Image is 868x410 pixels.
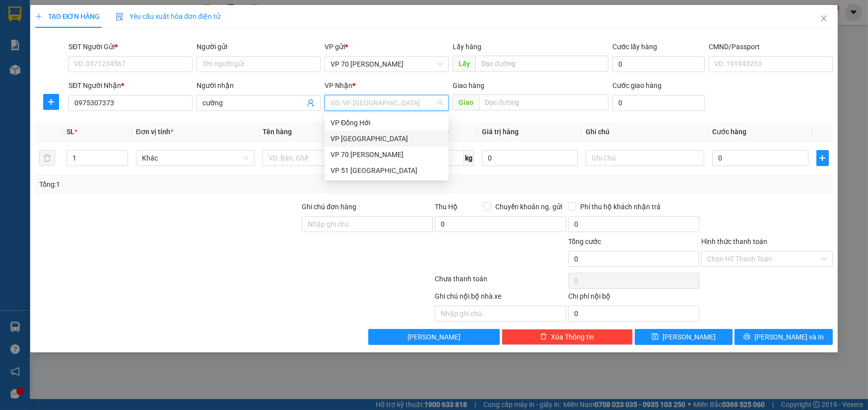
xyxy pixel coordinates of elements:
[307,99,315,107] span: user-add
[568,238,601,246] span: Tổng cước
[734,329,832,345] button: printer[PERSON_NAME] và In
[551,331,594,342] span: Xóa Thông tin
[816,150,829,166] button: plus
[407,331,461,342] span: [PERSON_NAME]
[663,331,716,342] span: [PERSON_NAME]
[116,12,220,20] span: Yêu cầu xuất hóa đơn điện tử
[44,98,59,106] span: plus
[453,56,475,72] span: Lấy
[39,179,335,190] div: Tổng: 1
[325,41,449,52] div: VP gửi
[435,291,566,306] div: Ghi chú nội bộ nhà xe
[331,165,443,176] div: VP 51 [GEOGRAPHIC_DATA]
[810,5,838,33] button: Close
[491,201,566,212] span: Chuyển khoản ng. gửi
[331,57,443,72] span: VP 70 Nguyễn Hoàng
[39,150,55,166] button: delete
[453,82,484,89] span: Giao hàng
[43,94,59,110] button: plus
[302,203,356,211] label: Ghi chú đơn hàng
[612,95,704,111] input: Cước giao hàng
[820,14,828,22] span: close
[709,41,833,52] div: CMND/Passport
[325,163,449,178] div: VP 51 Trường Chinh
[35,13,42,20] span: plus
[35,12,100,20] span: TẠO ĐƠN HÀNG
[434,273,567,291] div: Chưa thanh toán
[568,291,699,306] div: Chi phí nội bộ
[325,82,352,89] span: VP Nhận
[712,128,746,136] span: Cước hàng
[8,33,141,52] span: VPNH1510250012
[68,41,193,52] div: SĐT Người Gửi
[576,201,665,212] span: Phí thu hộ khách nhận trả
[435,306,566,322] input: Nhập ghi chú
[302,216,433,232] input: Ghi chú đơn hàng
[582,122,709,142] th: Ghi chú
[325,131,449,147] div: VP Quảng Bình
[14,4,135,23] span: [PERSON_NAME]
[482,150,578,166] input: 0
[482,128,519,136] span: Giá trị hàng
[116,13,124,21] img: icon
[612,43,657,51] label: Cước lấy hàng
[586,150,705,166] input: Ghi Chú
[453,94,479,110] span: Giao
[817,154,828,162] span: plus
[368,329,499,345] button: [PERSON_NAME]
[612,56,704,72] input: Cước lấy hàng
[263,128,292,136] span: Tên hàng
[325,147,449,163] div: VP 70 Nguyễn Hoàng
[331,149,443,160] div: VP 70 [PERSON_NAME]
[67,25,82,31] span: [DATE]
[325,115,449,131] div: VP Đồng Hới
[453,43,481,51] span: Lấy hàng
[435,203,458,211] span: Thu Hộ
[479,94,608,110] input: Dọc đường
[68,80,193,91] div: SĐT Người Nhận
[652,333,659,341] span: save
[475,56,608,72] input: Dọc đường
[502,329,633,345] button: deleteXóa Thông tin
[67,128,74,136] span: SL
[136,128,173,136] span: Đơn vị tính
[48,53,101,106] img: qr-code
[197,80,321,91] div: Người nhận
[701,238,767,246] label: Hình thức thanh toán
[197,41,321,52] div: Người gửi
[635,329,733,345] button: save[PERSON_NAME]
[743,333,750,341] span: printer
[263,150,382,166] input: VD: Bàn, Ghế
[331,133,443,144] div: VP [GEOGRAPHIC_DATA]
[754,331,824,342] span: [PERSON_NAME] và In
[331,117,443,128] div: VP Đồng Hới
[142,151,249,165] span: Khác
[540,333,547,341] span: delete
[464,150,474,166] span: kg
[612,82,662,89] label: Cước giao hàng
